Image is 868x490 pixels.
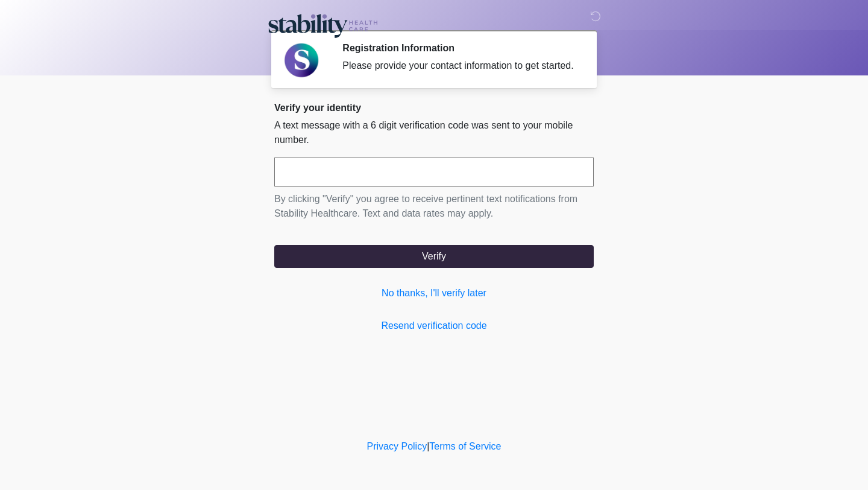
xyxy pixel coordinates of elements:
button: Verify [274,245,594,268]
a: No thanks, I'll verify later [274,286,594,301]
a: | [427,441,429,451]
a: Resend verification code [274,319,594,333]
h2: Verify your identity [274,102,594,113]
p: A text message with a 6 digit verification code was sent to your mobile number. [274,118,594,147]
a: Terms of Service [429,441,501,451]
div: Please provide your contact information to get started. [342,59,576,73]
img: Agent Avatar [283,42,319,78]
a: Privacy Policy [367,441,427,451]
img: Stability Healthcare Logo [262,9,383,40]
p: By clicking "Verify" you agree to receive pertinent text notifications from Stability Healthcare.... [274,192,594,221]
